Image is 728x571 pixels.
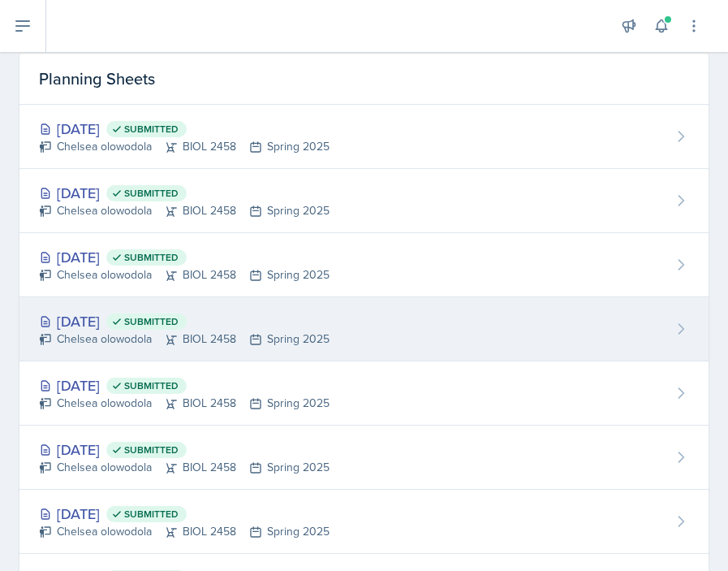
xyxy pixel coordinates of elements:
div: Chelsea olowodola BIOL 2458 Spring 2025 [39,523,330,540]
div: Chelsea olowodola BIOL 2458 Spring 2025 [39,202,330,219]
span: Submitted [124,187,179,200]
span: Submitted [124,379,179,392]
span: Submitted [124,315,179,328]
div: [DATE] [39,439,330,461]
div: [DATE] [39,118,330,140]
a: [DATE] Submitted Chelsea olowodolaBIOL 2458Spring 2025 [19,297,709,361]
div: Chelsea olowodola BIOL 2458 Spring 2025 [39,459,330,476]
a: [DATE] Submitted Chelsea olowodolaBIOL 2458Spring 2025 [19,426,709,490]
a: [DATE] Submitted Chelsea olowodolaBIOL 2458Spring 2025 [19,490,709,554]
span: Submitted [124,508,179,521]
div: Chelsea olowodola BIOL 2458 Spring 2025 [39,331,330,348]
div: Planning Sheets [19,54,709,105]
span: Submitted [124,123,179,136]
div: Chelsea olowodola BIOL 2458 Spring 2025 [39,138,330,155]
span: Submitted [124,251,179,264]
div: [DATE] [39,503,330,525]
a: [DATE] Submitted Chelsea olowodolaBIOL 2458Spring 2025 [19,233,709,297]
a: [DATE] Submitted Chelsea olowodolaBIOL 2458Spring 2025 [19,361,709,426]
div: [DATE] [39,374,330,396]
div: Chelsea olowodola BIOL 2458 Spring 2025 [39,266,330,283]
a: [DATE] Submitted Chelsea olowodolaBIOL 2458Spring 2025 [19,105,709,169]
div: [DATE] [39,310,330,332]
div: Chelsea olowodola BIOL 2458 Spring 2025 [39,395,330,412]
div: [DATE] [39,182,330,204]
a: [DATE] Submitted Chelsea olowodolaBIOL 2458Spring 2025 [19,169,709,233]
div: [DATE] [39,246,330,268]
span: Submitted [124,443,179,456]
